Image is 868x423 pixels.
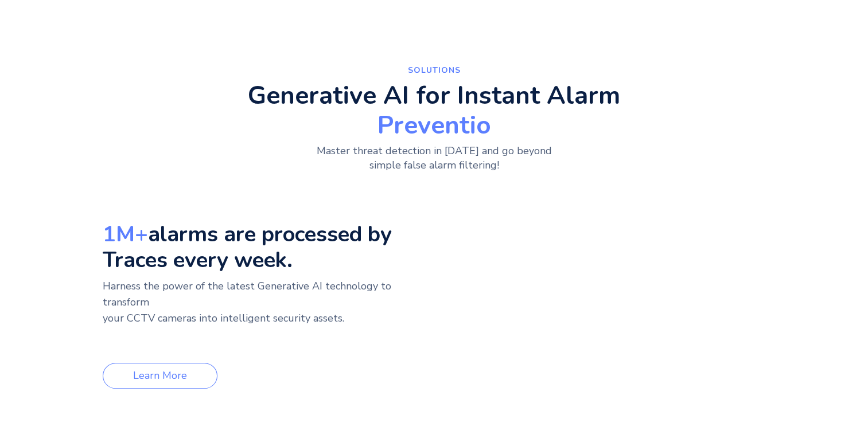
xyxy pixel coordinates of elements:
video: Your browser does not support the video tag. [593,204,765,290]
strong: 1M+ [103,220,148,249]
p: SolutionS [291,63,578,77]
p: Harness the power of the latest Generative AI technology to transform your CCTV cameras into inte... [103,279,429,343]
h3: alarms are processed by Traces every week. [103,221,429,273]
span: Preventio [248,113,620,138]
a: Learn More [103,363,217,389]
p: Master threat detection in [DATE] and go beyond simple false alarm filtering! [305,144,563,173]
h2: Generative AI for Instant Alarm [248,83,620,138]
